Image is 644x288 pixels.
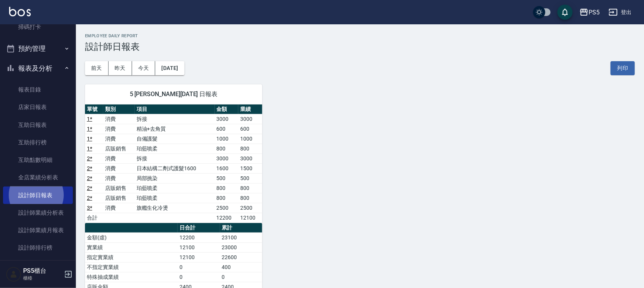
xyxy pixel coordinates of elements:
a: 掃碼打卡 [3,18,73,36]
td: 店販銷售 [103,193,135,203]
td: 旗艦生化冷燙 [135,203,215,213]
td: 400 [220,262,263,272]
td: 1600 [215,163,239,173]
td: 0 [178,262,220,272]
td: 不指定實業績 [85,262,178,272]
button: 前天 [85,61,109,75]
td: 拆接 [135,114,215,124]
td: 23000 [220,242,263,252]
td: 消費 [103,114,135,124]
td: 800 [238,193,262,203]
td: 1000 [238,134,262,144]
button: 今天 [132,61,156,75]
td: 拆接 [135,153,215,163]
h5: PS5櫃台 [23,267,62,275]
a: 報表目錄 [3,81,73,98]
td: 消費 [103,153,135,163]
td: 600 [215,124,239,134]
td: 800 [238,144,262,153]
td: 消費 [103,124,135,134]
th: 日合計 [178,223,220,233]
button: 登出 [606,5,635,19]
td: 消費 [103,173,135,183]
td: 消費 [103,163,135,173]
a: 每日收支明細 [3,257,73,274]
table: a dense table [85,104,262,223]
th: 單號 [85,104,103,114]
td: 消費 [103,134,135,144]
span: 5 [PERSON_NAME][DATE] 日報表 [94,90,253,98]
th: 金額 [215,104,239,114]
td: 22600 [220,252,263,262]
h2: Employee Daily Report [85,33,635,38]
th: 項目 [135,104,215,114]
td: 2500 [215,203,239,213]
td: 合計 [85,213,103,223]
td: 日本結構二劑式護髮1600 [135,163,215,173]
a: 互助日報表 [3,116,73,134]
td: 800 [215,144,239,153]
button: save [557,5,573,20]
td: 指定實業績 [85,252,178,262]
td: 0 [178,272,220,282]
td: 12100 [178,242,220,252]
td: 金額(虛) [85,233,178,242]
td: 500 [238,173,262,183]
td: 珀藍噴柔 [135,144,215,153]
td: 12100 [178,252,220,262]
th: 累計 [220,223,263,233]
img: Person [6,267,21,282]
a: 互助排行榜 [3,134,73,151]
th: 類別 [103,104,135,114]
td: 消費 [103,203,135,213]
img: Logo [9,7,31,16]
a: 設計師業績月報表 [3,222,73,239]
td: 2500 [238,203,262,213]
td: 3000 [215,114,239,124]
td: 實業績 [85,242,178,252]
td: 800 [238,183,262,193]
td: 店販銷售 [103,144,135,153]
button: 報表及分析 [3,59,73,78]
button: 預約管理 [3,39,73,59]
td: 3000 [238,153,262,163]
td: 自備護髮 [135,134,215,144]
td: 800 [215,193,239,203]
td: 店販銷售 [103,183,135,193]
a: 互助點數明細 [3,151,73,169]
td: 3000 [215,153,239,163]
h3: 設計師日報表 [85,41,635,52]
td: 500 [215,173,239,183]
td: 1000 [215,134,239,144]
a: 全店業績分析表 [3,169,73,186]
td: 800 [215,183,239,193]
td: 3000 [238,114,262,124]
td: 23100 [220,233,263,242]
td: 局部挑染 [135,173,215,183]
td: 12200 [178,233,220,242]
a: 設計師排行榜 [3,239,73,256]
a: 設計師日報表 [3,187,73,204]
td: 0 [220,272,263,282]
td: 600 [238,124,262,134]
button: PS5 [576,5,603,20]
td: 珀藍噴柔 [135,193,215,203]
td: 12100 [238,213,262,223]
td: 珀藍噴柔 [135,183,215,193]
td: 特殊抽成業績 [85,272,178,282]
button: 昨天 [109,61,132,75]
button: [DATE] [155,61,184,75]
td: 12200 [215,213,239,223]
button: 列印 [611,61,635,75]
td: 精油+去角質 [135,124,215,134]
p: 櫃檯 [23,275,62,282]
div: PS5 [589,8,600,17]
th: 業績 [238,104,262,114]
td: 1500 [238,163,262,173]
a: 店家日報表 [3,98,73,116]
a: 設計師業績分析表 [3,204,73,222]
